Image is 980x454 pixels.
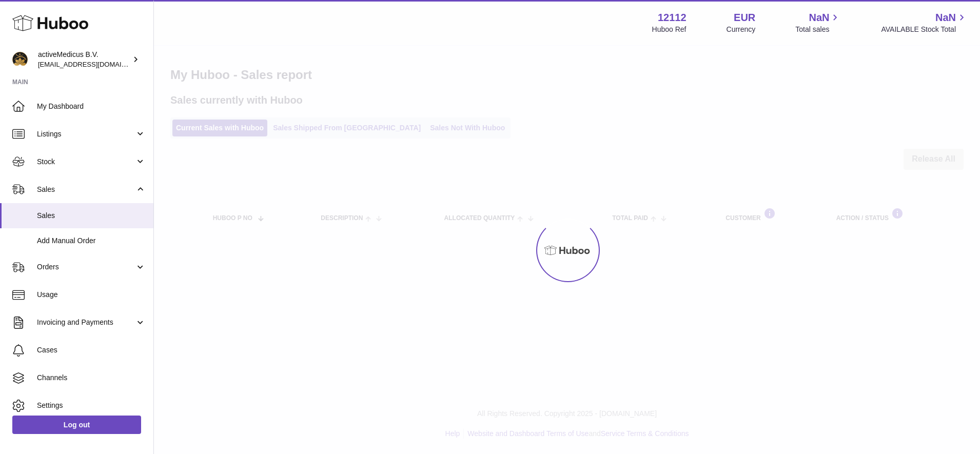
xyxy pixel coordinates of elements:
[881,25,968,34] span: AVAILABLE Stock Total
[37,290,146,300] span: Usage
[652,25,687,34] div: Huboo Ref
[37,211,146,221] span: Sales
[658,11,687,25] strong: 12112
[37,129,135,139] span: Listings
[37,157,135,167] span: Stock
[795,25,841,34] span: Total sales
[38,50,130,69] div: activeMedicus B.V.
[12,416,141,434] a: Log out
[809,11,829,25] span: NaN
[734,11,755,25] strong: EUR
[37,401,146,410] span: Settings
[881,11,968,34] a: NaN AVAILABLE Stock Total
[37,185,135,194] span: Sales
[38,60,151,68] span: [EMAIL_ADDRESS][DOMAIN_NAME]
[37,262,135,272] span: Orders
[727,25,756,34] div: Currency
[935,11,956,25] span: NaN
[795,11,841,34] a: NaN Total sales
[37,236,146,246] span: Add Manual Order
[37,318,135,327] span: Invoicing and Payments
[37,345,146,355] span: Cases
[12,52,28,67] img: internalAdmin-12112@internal.huboo.com
[37,102,146,111] span: My Dashboard
[37,373,146,383] span: Channels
